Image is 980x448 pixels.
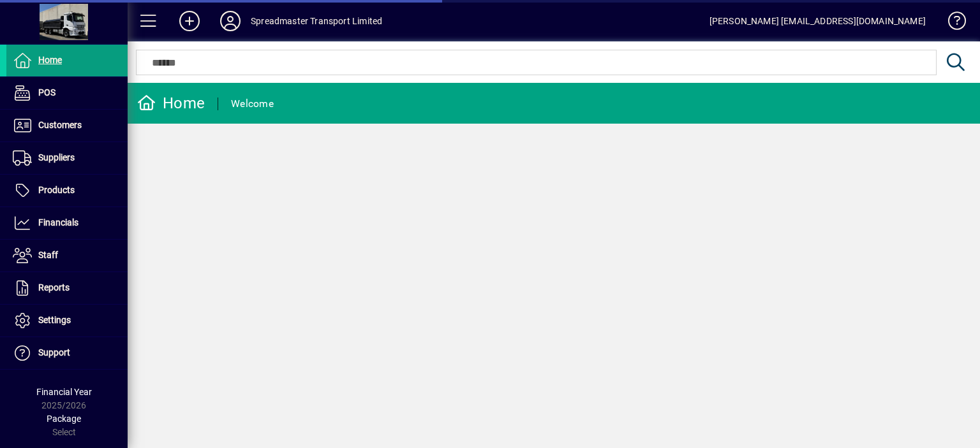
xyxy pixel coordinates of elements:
[6,175,128,206] a: Products
[251,11,382,31] div: Spreadmaster Transport Limited
[38,250,58,260] span: Staff
[6,110,128,141] a: Customers
[231,94,274,114] div: Welcome
[6,240,128,271] a: Staff
[6,77,128,109] a: POS
[38,185,75,195] span: Products
[6,272,128,304] a: Reports
[38,55,62,65] span: Home
[38,282,70,293] span: Reports
[709,11,926,31] div: [PERSON_NAME] [EMAIL_ADDRESS][DOMAIN_NAME]
[38,347,70,358] span: Support
[38,152,75,163] span: Suppliers
[36,387,92,397] span: Financial Year
[38,217,78,228] span: Financials
[6,305,128,336] a: Settings
[47,414,81,424] span: Package
[6,142,128,174] a: Suppliers
[38,315,71,325] span: Settings
[169,10,210,33] button: Add
[6,207,128,239] a: Financials
[137,93,205,113] div: Home
[38,120,82,130] span: Customers
[939,3,964,44] a: Knowledge Base
[38,87,56,98] span: POS
[210,10,251,33] button: Profile
[6,337,128,369] a: Support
